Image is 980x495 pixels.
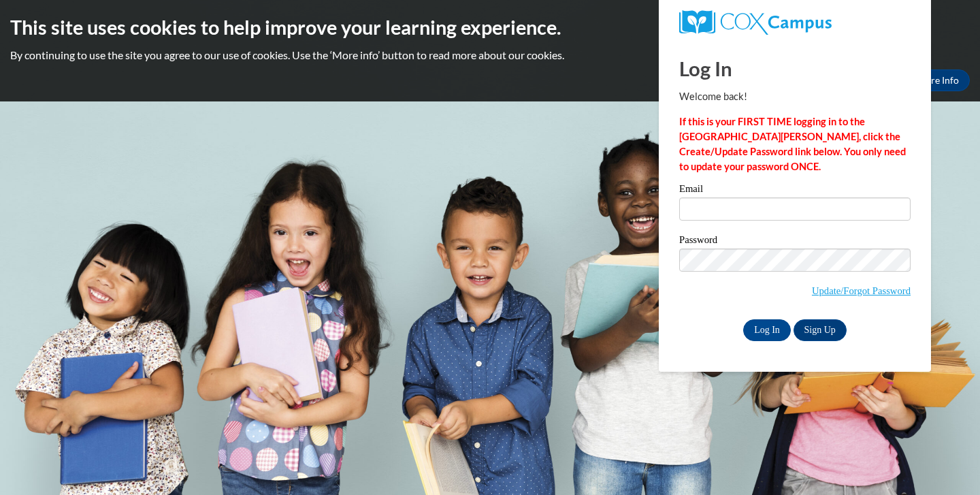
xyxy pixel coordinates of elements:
label: Email [679,184,911,197]
a: Update/Forgot Password [812,285,911,296]
img: COX Campus [679,10,832,35]
input: Log In [743,319,791,341]
strong: If this is your FIRST TIME logging in to the [GEOGRAPHIC_DATA][PERSON_NAME], click the Create/Upd... [679,116,906,172]
a: Sign Up [794,319,847,341]
p: Welcome back! [679,89,911,104]
label: Password [679,235,911,249]
a: More Info [906,69,970,91]
p: By continuing to use the site you agree to our use of cookies. Use the ‘More info’ button to read... [10,48,970,63]
h1: Log In [679,54,911,82]
h2: This site uses cookies to help improve your learning experience. [10,14,970,41]
a: COX Campus [679,10,911,35]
